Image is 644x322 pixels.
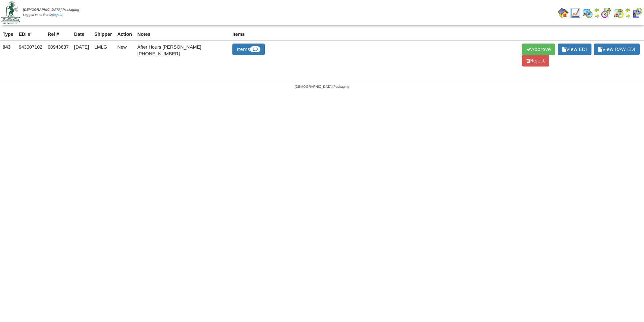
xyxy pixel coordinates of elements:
[558,7,569,18] img: home.gif
[613,7,624,18] img: calendarinout.gif
[570,7,581,18] img: line_graph.gif
[52,13,63,17] a: (logout)
[594,44,640,55] span: View RAW EDI
[632,7,643,18] img: calendarcustomer.gif
[582,7,593,18] img: calendarprod.gif
[92,28,115,41] th: Shipper
[115,28,135,41] th: Action
[71,28,92,41] th: Date
[250,46,260,52] span: 13
[558,44,591,55] span: View EDI
[625,13,631,18] img: arrowright.gif
[16,28,45,41] th: EDI #
[522,44,555,55] span: Approve
[92,41,115,69] td: LMLG
[594,7,600,13] img: arrowleft.gif
[3,44,10,50] strong: 943
[135,28,230,41] th: Notes
[135,41,230,69] td: After Hours [PERSON_NAME] [PHONE_NUMBER]
[71,41,92,69] td: [DATE]
[232,44,265,55] button: Items13
[230,28,519,41] th: Items
[522,55,549,66] span: Reject
[115,41,135,69] td: New
[45,28,71,41] th: Rel #
[23,8,79,17] span: Logged in as Rortiz
[625,7,631,13] img: arrowleft.gif
[23,8,79,12] span: [DEMOGRAPHIC_DATA] Packaging
[601,7,612,18] img: calendarblend.gif
[295,85,349,89] span: [DEMOGRAPHIC_DATA] Packaging
[1,1,20,24] img: zoroco-logo-small.webp
[45,41,71,69] td: 00943637
[594,13,600,18] img: arrowright.gif
[16,41,45,69] td: 943007102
